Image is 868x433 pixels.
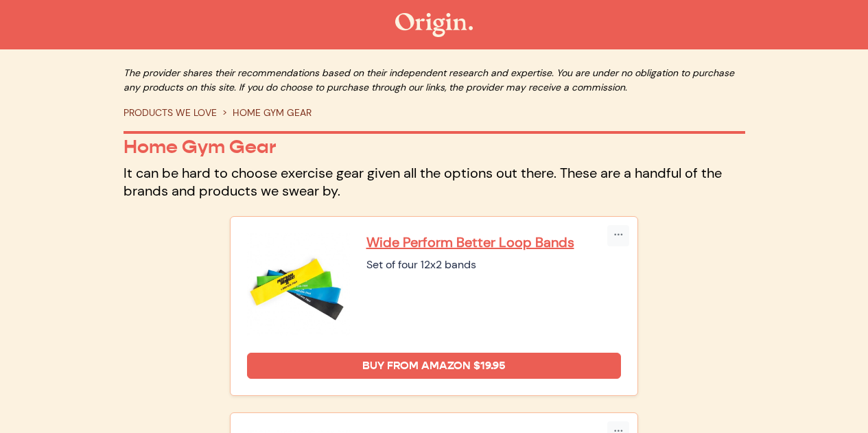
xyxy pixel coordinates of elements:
[124,106,217,119] a: PRODUCTS WE LOVE
[124,66,745,95] p: The provider shares their recommendations based on their independent research and expertise. You ...
[395,13,473,37] img: The Origin Shop
[247,233,350,336] img: Wide Perform Better Loop Bands
[366,257,622,273] div: Set of four 12x2 bands
[124,135,745,159] p: Home Gym Gear
[124,164,745,200] p: It can be hard to choose exercise gear given all the options out there. These are a handful of th...
[247,353,622,379] a: Buy from Amazon $19.95
[366,233,622,251] a: Wide Perform Better Loop Bands
[217,106,312,120] li: HOME GYM GEAR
